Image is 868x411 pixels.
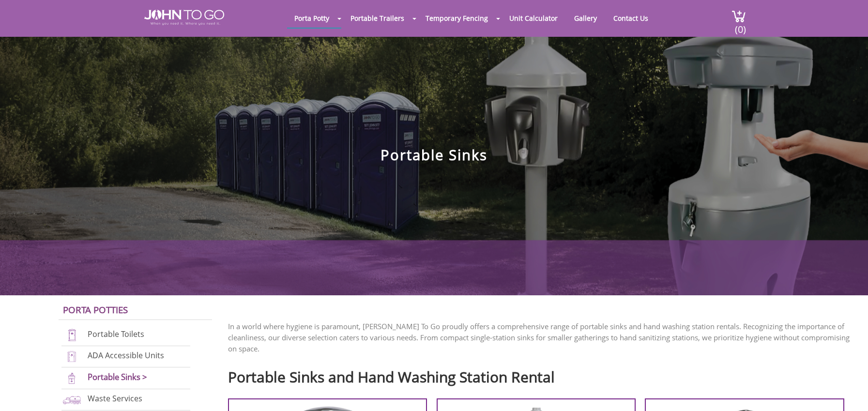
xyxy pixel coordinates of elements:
[144,10,224,25] img: JOHN to go
[567,9,604,28] a: Gallery
[731,10,746,23] img: cart a
[61,329,82,342] img: portable-toilets-new.png
[88,350,164,361] a: ADA Accessible Units
[343,9,411,28] a: Portable Trailers
[418,9,495,28] a: Temporary Fencing
[88,329,144,339] a: Portable Toilets
[734,15,746,36] span: (0)
[228,321,853,354] p: In a world where hygiene is paramount, [PERSON_NAME] To Go proudly offers a comprehensive range o...
[606,9,655,28] a: Contact Us
[829,372,868,411] button: Live Chat
[502,9,565,28] a: Unit Calculator
[63,304,128,316] a: Porta Potties
[287,9,336,28] a: Porta Potty
[228,364,853,385] h2: Portable Sinks and Hand Washing Station Rental
[88,393,142,404] a: Waste Services
[61,350,82,363] img: ADA-units-new.png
